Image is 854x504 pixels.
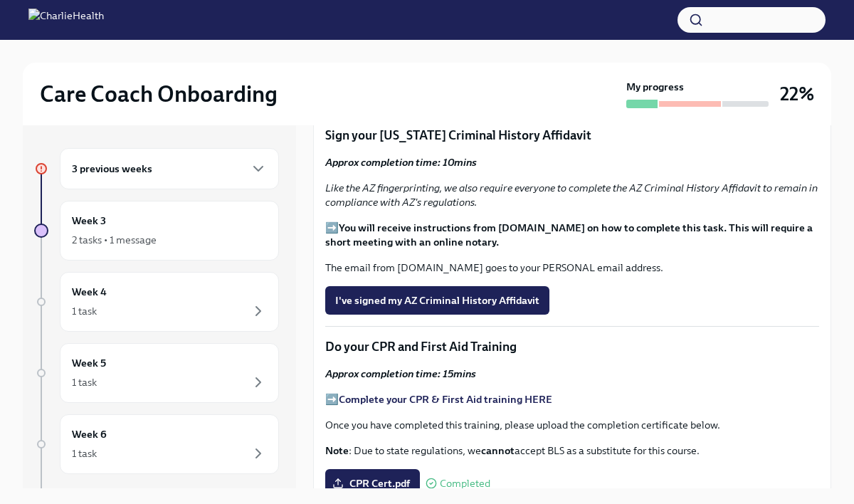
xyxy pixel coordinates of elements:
[325,127,819,144] p: Sign your [US_STATE] Criminal History Affidavit
[440,478,490,489] span: Completed
[72,375,97,389] div: 1 task
[72,213,106,229] h6: Week 3
[780,81,814,107] h3: 22%
[325,418,819,432] p: Once you have completed this training, please upload the completion certificate below.
[72,304,97,318] div: 1 task
[325,367,476,380] strong: Approx completion time: 15mins
[135,486,169,499] strong: [DATE]
[72,355,106,371] h6: Week 5
[335,293,539,308] span: I've signed my AZ Criminal History Affidavit
[72,446,97,461] div: 1 task
[325,286,549,315] button: I've signed my AZ Criminal History Affidavit
[339,393,552,406] a: Complete your CPR & First Aid training HERE
[40,80,278,108] h2: Care Coach Onboarding
[325,156,477,169] strong: Approx completion time: 10mins
[481,444,515,457] strong: cannot
[72,161,152,177] h6: 3 previous weeks
[325,182,818,209] em: Like the AZ fingerprinting, we also require everyone to complete the AZ Criminal History Affidavi...
[34,343,279,403] a: Week 51 task
[72,426,107,442] h6: Week 6
[325,221,813,248] strong: You will receive instructions from [DOMAIN_NAME] on how to complete this task. This will require ...
[325,221,819,249] p: ➡️
[28,9,104,31] img: CharlieHealth
[325,443,819,458] p: : Due to state regulations, we accept BLS as a substitute for this course.
[72,233,157,247] div: 2 tasks • 1 message
[335,476,410,490] span: CPR Cert.pdf
[60,486,169,499] span: Experience ends
[72,284,107,300] h6: Week 4
[626,80,684,94] strong: My progress
[34,201,279,261] a: Week 32 tasks • 1 message
[60,148,279,189] div: 3 previous weeks
[34,272,279,332] a: Week 41 task
[325,338,819,355] p: Do your CPR and First Aid Training
[34,414,279,474] a: Week 61 task
[325,392,819,406] p: ➡️
[325,261,819,275] p: The email from [DOMAIN_NAME] goes to your PERSONAL email address.
[325,444,349,457] strong: Note
[325,469,420,498] label: CPR Cert.pdf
